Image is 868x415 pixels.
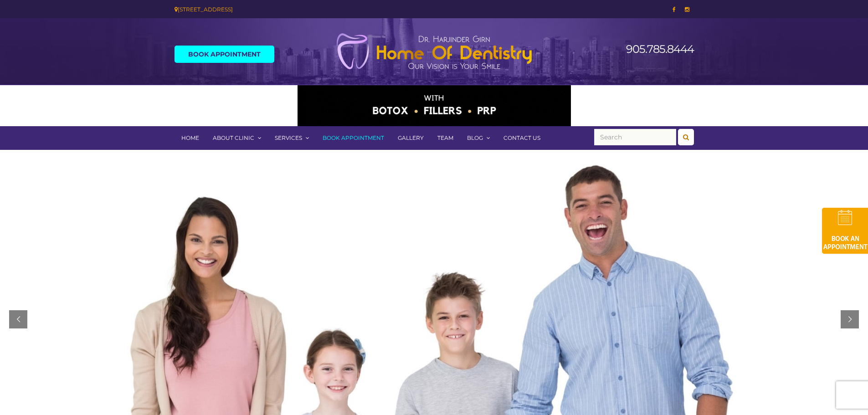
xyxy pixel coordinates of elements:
[431,126,460,150] a: Team
[497,126,547,150] a: Contact Us
[175,5,427,14] div: [STREET_ADDRESS]
[268,126,316,150] a: Services
[316,126,391,150] a: Book Appointment
[332,33,537,70] img: Home of Dentistry
[822,208,868,254] img: book-an-appointment-hod-gld.png
[391,126,431,150] a: Gallery
[626,42,694,56] a: 905.785.8444
[594,129,676,145] input: Search
[175,126,206,150] a: Home
[460,126,497,150] a: Blog
[298,85,571,126] img: Medspa-Banner-Virtual-Consultation-2-1.gif
[175,46,274,63] a: Book Appointment
[206,126,268,150] a: About Clinic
